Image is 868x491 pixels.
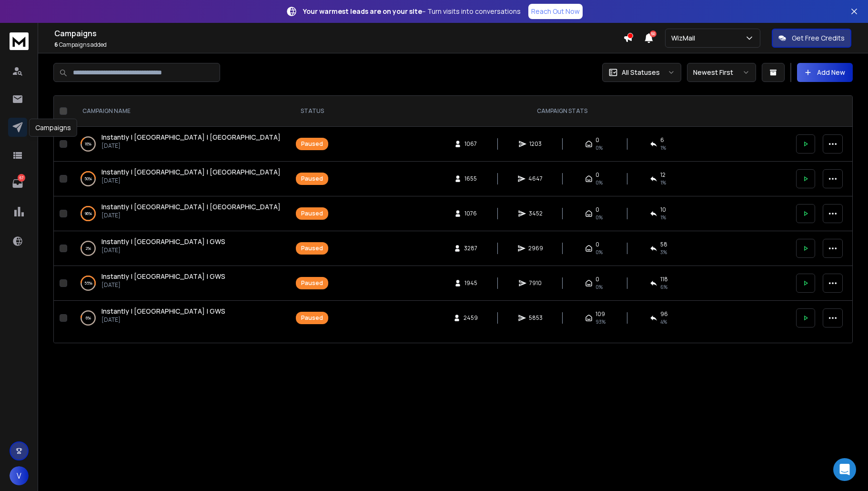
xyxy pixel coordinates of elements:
p: WizMail [671,33,699,43]
span: Instantly | [GEOGRAPHIC_DATA] | [GEOGRAPHIC_DATA] [101,133,281,142]
p: Campaigns added [54,41,623,49]
span: 0% [595,248,603,256]
button: Newest First [687,63,756,82]
th: CAMPAIGN NAME [71,96,290,127]
span: 0% [595,214,603,221]
span: 3287 [464,245,477,252]
p: All Statuses [622,68,660,77]
span: 1 % [660,179,666,186]
span: 6 [660,136,664,144]
span: 10 [660,206,666,214]
a: Instantly | [GEOGRAPHIC_DATA] | [GEOGRAPHIC_DATA] [101,133,281,142]
p: 2 % [86,244,91,253]
a: Reach Out Now [528,4,583,19]
div: Open Intercom Messenger [833,458,856,481]
p: [DATE] [101,316,225,324]
div: Paused [301,245,323,252]
p: 6 % [86,313,91,323]
p: 67 [18,174,25,182]
p: [DATE] [101,281,225,289]
p: – Turn visits into conversations [303,7,521,16]
span: 4647 [528,175,543,183]
p: Reach Out Now [531,7,580,16]
td: 55%Instantly | [GEOGRAPHIC_DATA] | GWS[DATE] [71,266,290,301]
span: 96 [660,310,668,318]
span: 2969 [528,245,543,252]
span: 0% [595,179,603,186]
span: 0% [595,283,603,291]
span: 1655 [464,175,477,183]
td: 96%Instantly | [GEOGRAPHIC_DATA] | [GEOGRAPHIC_DATA][DATE] [71,196,290,231]
p: 55 % [84,278,92,288]
span: 0 [595,276,599,283]
img: logo [10,32,29,50]
span: 6 [54,41,58,49]
span: 1067 [464,140,477,148]
strong: Your warmest leads are on your site [303,7,422,16]
span: 1945 [464,279,477,287]
td: 2%Instantly | [GEOGRAPHIC_DATA] | GWS[DATE] [71,231,290,266]
p: 50 % [84,174,92,184]
button: V [10,466,29,485]
span: Instantly | [GEOGRAPHIC_DATA] | [GEOGRAPHIC_DATA] [101,202,281,211]
span: 12 [660,171,666,179]
div: Campaigns [29,119,77,137]
span: 6 % [660,283,667,291]
button: Add New [797,63,853,82]
a: Instantly | [GEOGRAPHIC_DATA] | [GEOGRAPHIC_DATA] [101,167,281,177]
div: Paused [301,279,323,287]
div: Paused [301,210,323,217]
th: CAMPAIGN STATS [334,96,790,127]
div: Paused [301,175,323,183]
h1: Campaigns [54,28,623,39]
button: Get Free Credits [772,29,851,48]
div: Paused [301,314,323,322]
span: 3452 [529,210,543,217]
span: 50 [650,31,656,37]
span: 118 [660,276,668,283]
span: 58 [660,241,667,248]
p: [DATE] [101,142,281,150]
span: 1076 [464,210,477,217]
span: 3 % [660,248,667,256]
p: [DATE] [101,177,281,184]
p: Get Free Credits [792,33,845,43]
a: 67 [8,174,27,193]
th: STATUS [290,96,334,127]
a: Instantly | [GEOGRAPHIC_DATA] | [GEOGRAPHIC_DATA] [101,202,281,212]
span: 5853 [529,314,543,322]
p: [DATE] [101,246,225,254]
span: 2459 [464,314,478,322]
span: 0% [595,144,603,152]
p: 96 % [85,209,92,218]
span: 0 [595,171,599,179]
div: Paused [301,140,323,148]
span: 109 [595,310,605,318]
span: Instantly | [GEOGRAPHIC_DATA] | GWS [101,307,225,316]
p: 16 % [85,139,91,149]
span: Instantly | [GEOGRAPHIC_DATA] | [GEOGRAPHIC_DATA] [101,167,281,176]
span: 1203 [529,140,542,148]
span: 0 [595,206,599,214]
span: 0 [595,241,599,248]
td: 6%Instantly | [GEOGRAPHIC_DATA] | GWS[DATE] [71,301,290,336]
p: [DATE] [101,212,281,219]
a: Instantly | [GEOGRAPHIC_DATA] | GWS [101,272,225,281]
span: 7910 [529,279,542,287]
td: 16%Instantly | [GEOGRAPHIC_DATA] | [GEOGRAPHIC_DATA][DATE] [71,127,290,162]
a: Instantly | [GEOGRAPHIC_DATA] | GWS [101,237,225,246]
span: 1 % [660,144,666,152]
span: Instantly | [GEOGRAPHIC_DATA] | GWS [101,237,225,246]
a: Instantly | [GEOGRAPHIC_DATA] | GWS [101,307,225,316]
td: 50%Instantly | [GEOGRAPHIC_DATA] | [GEOGRAPHIC_DATA][DATE] [71,162,290,196]
span: 1 % [660,214,666,221]
span: 4 % [660,318,667,326]
span: 93 % [595,318,606,326]
span: 0 [595,136,599,144]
